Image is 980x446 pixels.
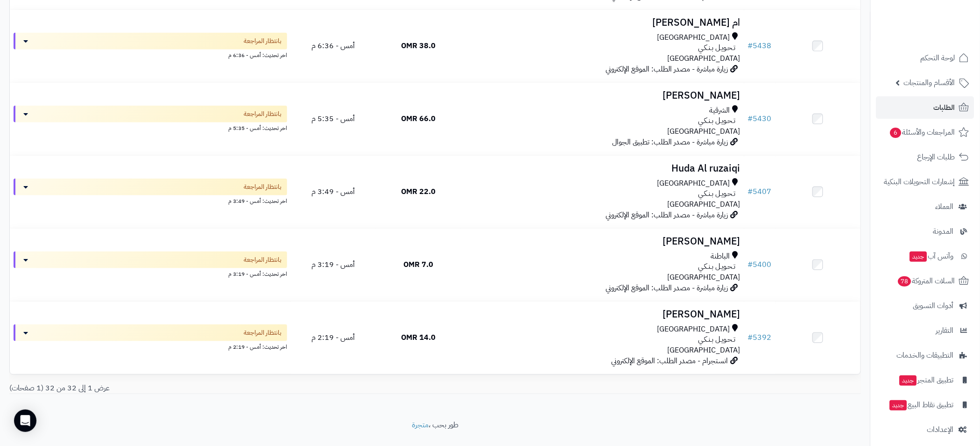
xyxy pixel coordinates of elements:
span: تـحـويـل بـنـكـي [698,334,736,345]
span: 38.0 OMR [401,40,436,51]
a: متجرة [412,420,429,431]
span: التطبيقات والخدمات [897,349,954,362]
a: وآتس آبجديد [876,245,974,267]
a: السلات المتروكة78 [876,270,974,292]
span: أمس - 2:19 م [311,332,355,343]
div: اخر تحديث: أمس - 3:49 م [14,195,287,205]
span: [GEOGRAPHIC_DATA] [668,126,740,137]
a: لوحة التحكم [876,47,974,69]
span: [GEOGRAPHIC_DATA] [657,178,730,189]
span: 6 [890,128,902,138]
span: 66.0 OMR [401,113,436,124]
a: الإعدادات [876,418,974,441]
span: [GEOGRAPHIC_DATA] [657,32,730,43]
span: تـحـويـل بـنـكـي [698,115,736,126]
span: # [748,113,753,124]
h3: [PERSON_NAME] [465,309,740,320]
span: تـحـويـل بـنـكـي [698,188,736,199]
a: التقارير [876,319,974,342]
span: تطبيق المتجر [899,374,954,387]
span: 22.0 OMR [401,186,436,197]
span: زيارة مباشرة - مصدر الطلب: الموقع الإلكتروني [606,64,728,75]
a: المدونة [876,220,974,243]
a: التطبيقات والخدمات [876,344,974,367]
span: الإعدادات [927,423,954,436]
div: اخر تحديث: أمس - 2:19 م [14,341,287,351]
a: العملاء [876,195,974,218]
a: #5430 [748,113,772,124]
span: جديد [890,400,907,410]
span: بانتظار المراجعة [244,328,282,338]
span: تـحـويـل بـنـكـي [698,261,736,272]
span: طلبات الإرجاع [917,151,955,164]
span: [GEOGRAPHIC_DATA] [657,324,730,335]
div: اخر تحديث: أمس - 5:35 م [14,122,287,132]
div: اخر تحديث: أمس - 6:36 م [14,50,287,59]
span: المدونة [933,225,954,238]
span: المراجعات والأسئلة [889,126,955,139]
a: طلبات الإرجاع [876,146,974,168]
span: تـحـويـل بـنـكـي [698,43,736,53]
span: الطلبات [934,101,955,114]
h3: ام [PERSON_NAME] [465,17,740,28]
span: لوحة التحكم [921,51,955,65]
span: 78 [898,276,911,287]
span: أمس - 5:35 م [311,113,355,124]
a: #5407 [748,186,772,197]
span: بانتظار المراجعة [244,255,282,265]
span: الأقسام والمنتجات [904,76,955,89]
span: تطبيق نقاط البيع [889,398,954,411]
span: إشعارات التحويلات البنكية [884,175,955,188]
span: 14.0 OMR [401,332,436,343]
span: # [748,332,753,343]
span: زيارة مباشرة - مصدر الطلب: الموقع الإلكتروني [606,209,728,221]
a: إشعارات التحويلات البنكية [876,171,974,193]
span: بانتظار المراجعة [244,109,282,119]
span: [GEOGRAPHIC_DATA] [668,53,740,64]
a: تطبيق نقاط البيعجديد [876,394,974,416]
span: # [748,40,753,51]
span: بانتظار المراجعة [244,36,282,46]
span: زيارة مباشرة - مصدر الطلب: تطبيق الجوال [613,137,728,148]
div: عرض 1 إلى 32 من 32 (1 صفحات) [2,383,435,394]
span: [GEOGRAPHIC_DATA] [668,272,740,283]
a: #5438 [748,40,772,51]
a: أدوات التسويق [876,295,974,317]
a: تطبيق المتجرجديد [876,369,974,391]
span: الباطنة [711,251,730,262]
a: #5392 [748,332,772,343]
span: جديد [910,252,927,262]
span: الشرقية [710,105,730,116]
h3: [PERSON_NAME] [465,90,740,101]
span: وآتس آب [909,250,954,263]
span: جديد [900,375,917,386]
span: العملاء [936,200,954,213]
span: أمس - 3:19 م [311,259,355,270]
span: بانتظار المراجعة [244,182,282,192]
span: التقارير [936,324,954,337]
span: أمس - 3:49 م [311,186,355,197]
span: السلات المتروكة [897,274,955,288]
h3: [PERSON_NAME] [465,236,740,247]
span: # [748,259,753,270]
a: #5400 [748,259,772,270]
a: الطلبات [876,96,974,119]
div: Open Intercom Messenger [14,410,36,432]
a: المراجعات والأسئلة6 [876,121,974,144]
span: أمس - 6:36 م [311,40,355,51]
span: انستجرام - مصدر الطلب: الموقع الإلكتروني [612,355,728,367]
span: 7.0 OMR [403,259,433,270]
span: # [748,186,753,197]
div: اخر تحديث: أمس - 3:19 م [14,268,287,278]
span: زيارة مباشرة - مصدر الطلب: الموقع الإلكتروني [606,282,728,294]
h3: Huda Al ruzaiqi [465,163,740,174]
span: [GEOGRAPHIC_DATA] [668,199,740,210]
span: [GEOGRAPHIC_DATA] [668,345,740,356]
span: أدوات التسويق [913,299,954,312]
